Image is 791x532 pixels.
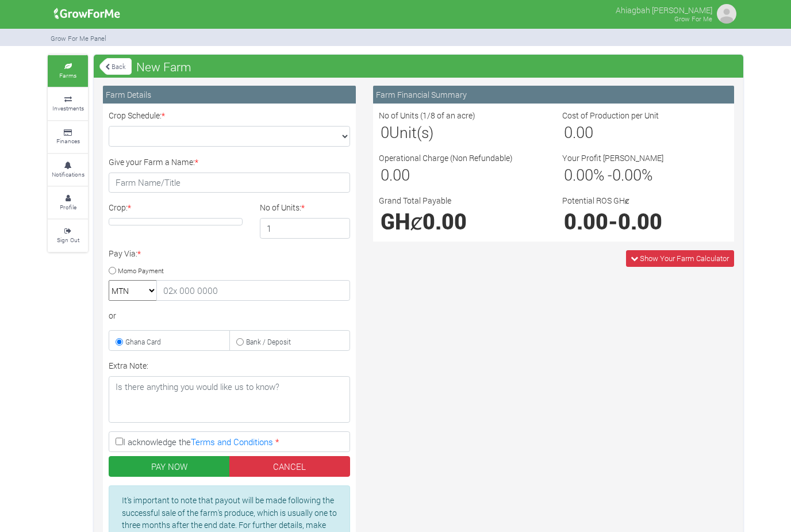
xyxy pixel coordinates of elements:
label: Your Profit [PERSON_NAME] [562,152,663,164]
a: CANCEL [229,456,351,477]
h3: Unit(s) [381,123,543,141]
button: PAY NOW [109,456,230,477]
label: No of Units (1/8 of an acre) [379,109,475,121]
small: Momo Payment [118,266,164,274]
span: New Farm [133,55,194,78]
a: Profile [48,187,88,219]
img: growforme image [715,2,738,25]
span: 0.00 [618,207,662,235]
label: Give your Farm a Name: [109,156,198,168]
label: No of Units: [260,201,305,213]
small: Sign Out [57,236,79,244]
small: Ghana Card [125,337,161,346]
span: 0.00 [612,164,642,185]
a: Investments [48,88,88,120]
label: Grand Total Payable [379,194,451,206]
small: Bank / Deposit [246,337,291,346]
span: 0 [381,122,389,142]
p: Ahiagbah [PERSON_NAME] [616,2,712,16]
input: Farm Name/Title [109,173,350,193]
span: 0.00 [564,207,608,235]
a: Terms and Conditions [191,436,273,447]
div: Farm Financial Summary [373,86,734,104]
small: Farms [59,71,76,79]
a: Farms [48,55,88,87]
span: 0.00 [564,122,593,142]
small: Grow For Me Panel [51,34,106,43]
input: Bank / Deposit [236,338,244,346]
label: Cost of Production per Unit [562,109,659,121]
label: I acknowledge the [109,431,350,452]
h1: - [564,208,727,234]
span: 0.00 [423,207,467,235]
label: Extra Note: [109,359,148,372]
div: or [109,309,350,322]
h1: GHȼ [381,208,543,234]
img: growforme image [50,2,124,25]
small: Finances [56,137,80,145]
label: Crop: [109,201,131,213]
label: Potential ROS GHȼ [562,194,629,206]
label: Operational Charge (Non Refundable) [379,152,513,164]
div: Farm Details [103,86,356,104]
a: Finances [48,121,88,153]
input: Momo Payment [109,267,116,274]
small: Grow For Me [674,14,712,23]
a: Back [99,57,132,76]
a: Sign Out [48,220,88,251]
small: Profile [60,203,76,211]
span: 0.00 [381,164,410,185]
small: Notifications [52,170,85,178]
small: Investments [52,104,84,112]
h3: % - % [564,166,727,184]
input: I acknowledge theTerms and Conditions * [116,438,123,445]
span: 0.00 [564,164,593,185]
label: Pay Via: [109,247,141,259]
input: Ghana Card [116,338,123,346]
span: Show Your Farm Calculator [640,253,729,263]
a: Notifications [48,154,88,186]
input: 02x 000 0000 [156,280,350,301]
label: Crop Schedule: [109,109,165,121]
